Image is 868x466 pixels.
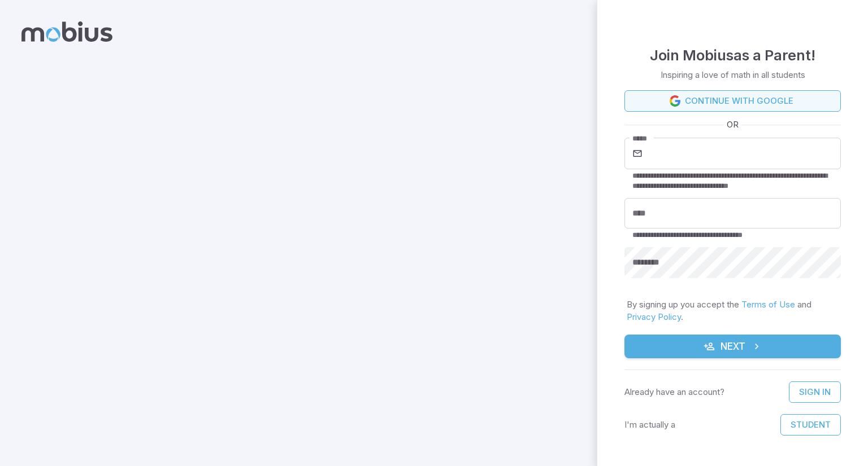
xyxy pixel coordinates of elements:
p: By signing up you accept the and . [627,298,839,323]
a: Sign In [789,381,841,403]
p: Inspiring a love of math in all students [661,69,805,81]
button: Student [780,414,841,436]
img: parent_1-illustration [58,49,557,414]
a: Terms of Use [741,299,795,310]
p: Already have an account? [624,386,724,398]
a: Privacy Policy [627,311,681,322]
a: Continue with Google [624,90,841,112]
p: I'm actually a [624,419,675,431]
h4: Join Mobius as a Parent ! [650,44,815,67]
span: OR [724,118,741,131]
button: Next [624,335,841,358]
